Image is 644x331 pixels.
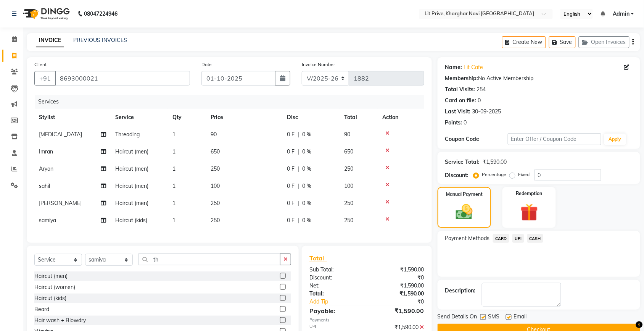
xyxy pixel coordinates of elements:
div: 254 [477,86,486,94]
input: Search or Scan [138,253,280,265]
span: 250 [344,165,353,172]
div: Last Visit: [445,108,471,116]
button: Open Invoices [579,36,630,48]
label: Date [201,61,212,68]
div: Haircut (women) [34,283,75,291]
div: ₹1,590.00 [367,306,430,315]
span: | [298,199,299,207]
span: SMS [488,313,500,322]
span: 100 [344,182,353,189]
span: 0 F [287,199,295,207]
span: Email [514,313,527,322]
b: 08047224946 [84,3,118,24]
span: [PERSON_NAME] [39,200,82,207]
label: Percentage [482,171,507,178]
div: ₹1,590.00 [367,282,430,290]
div: Services [35,95,430,109]
label: Client [34,61,47,68]
span: Aryan [39,165,53,172]
th: Stylist [34,109,111,126]
span: 650 [211,148,220,155]
div: Discount: [304,274,367,282]
span: 0 % [302,165,311,173]
span: 250 [211,217,220,224]
span: 0 F [287,131,295,139]
div: Payable: [304,306,367,315]
th: Total [340,109,378,126]
span: 1 [172,200,175,207]
th: Service [111,109,168,126]
span: CARD [493,234,509,243]
input: Enter Offer / Coupon Code [508,133,601,145]
span: Haircut (men) [115,200,148,207]
th: Price [206,109,282,126]
span: 0 % [302,131,311,139]
span: 0 % [302,182,311,190]
span: 1 [172,165,175,172]
span: UPI [512,234,524,243]
div: Service Total: [445,158,480,166]
span: 0 % [302,148,311,156]
input: Search by Name/Mobile/Email/Code [55,71,190,86]
button: Apply [604,134,626,145]
div: 30-09-2025 [472,108,501,116]
span: sahil [39,182,50,189]
div: Total Visits: [445,86,475,94]
div: ₹0 [367,274,430,282]
th: Disc [282,109,340,126]
div: Total: [304,290,367,298]
span: Admin [613,10,630,18]
div: No Active Membership [445,74,633,82]
div: Haircut (men) [34,272,68,280]
div: ₹1,590.00 [367,266,430,274]
a: INVOICE [36,34,64,47]
span: [MEDICAL_DATA] [39,131,82,138]
span: 250 [344,217,353,224]
span: Imran [39,148,53,155]
span: | [298,216,299,224]
span: 0 F [287,182,295,190]
div: Beard [34,305,49,313]
th: Action [378,109,424,126]
div: Haircut (kids) [34,294,66,302]
span: 0 F [287,216,295,224]
span: 1 [172,131,175,138]
span: | [298,165,299,173]
span: samiya [39,217,56,224]
label: Fixed [518,171,530,178]
span: 90 [211,131,217,138]
img: logo [19,3,72,24]
span: Haircut (kids) [115,217,147,224]
div: Card on file: [445,97,477,105]
span: 1 [172,182,175,189]
span: 0 F [287,148,295,156]
div: Description: [445,287,476,295]
div: Points: [445,119,462,127]
label: Manual Payment [446,191,483,198]
div: Payments [309,317,424,323]
div: ₹0 [377,298,430,306]
span: 1 [172,217,175,224]
img: _gift.svg [515,202,544,223]
span: 250 [344,200,353,207]
div: Membership: [445,74,478,82]
th: Qty [168,109,206,126]
span: 250 [211,200,220,207]
a: Lit Cafe [464,63,483,71]
button: +91 [34,71,56,86]
img: _cash.svg [451,202,478,222]
span: Haircut (men) [115,148,148,155]
span: 1 [172,148,175,155]
span: 0 % [302,216,311,224]
span: Haircut (men) [115,182,148,189]
div: Hair wash + Blowdry [34,316,86,325]
div: Net: [304,282,367,290]
span: Haircut (men) [115,165,148,172]
span: 650 [344,148,353,155]
span: 0 % [302,199,311,207]
div: Sub Total: [304,266,367,274]
div: 0 [464,119,467,127]
span: 90 [344,131,350,138]
span: Total [309,254,327,262]
label: Invoice Number [302,61,335,68]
